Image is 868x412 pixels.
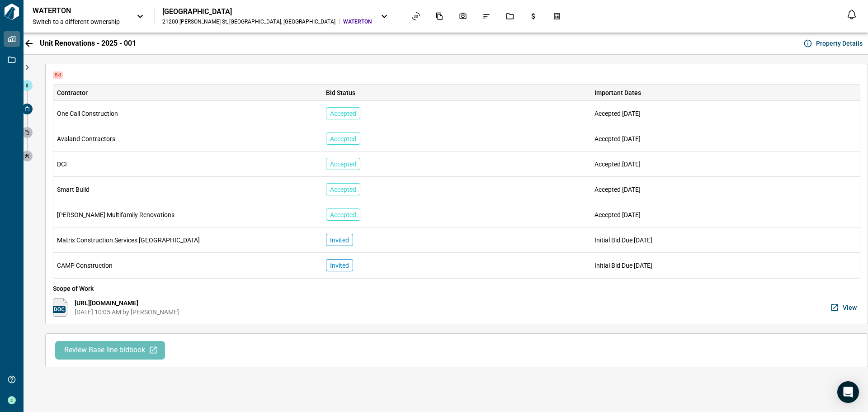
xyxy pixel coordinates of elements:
[343,18,372,25] span: WATERTON
[162,7,372,16] div: [GEOGRAPHIC_DATA]
[326,158,360,170] div: Accepted
[500,9,519,24] div: Jobs
[326,133,360,145] div: Accepted
[453,9,472,24] div: Photos
[326,259,353,271] div: Invited
[75,308,179,317] span: [DATE] 10:05 AM by [PERSON_NAME]
[55,341,165,360] button: Review Base line bidbook
[57,185,90,194] span: Smart Build
[837,381,859,403] div: Open Intercom Messenger
[594,211,641,218] span: Accepted [DATE]
[547,9,566,24] div: Takeoff Center
[594,85,641,101] div: Important Dates
[57,210,175,219] span: [PERSON_NAME] Multifamily Renovations
[53,284,860,293] span: Scope of Work
[816,39,863,48] span: Property Details
[326,234,353,246] div: Invited
[53,71,63,79] span: Bid
[594,262,652,269] span: Initial Bid Due [DATE]
[326,183,360,195] div: Accepted
[594,186,641,193] span: Accepted [DATE]
[57,109,118,118] span: One Call Construction
[406,9,425,24] div: Asset View
[843,303,857,312] span: View
[33,6,114,15] p: WATERTON
[57,85,88,101] div: Contractor
[802,36,866,51] button: Property Details
[162,18,335,25] div: 21200 [PERSON_NAME] St , [GEOGRAPHIC_DATA] , [GEOGRAPHIC_DATA]
[430,9,449,24] div: Documents
[594,237,652,244] span: Initial Bid Due [DATE]
[322,85,591,101] div: Bid Status
[57,134,115,143] span: Avaland Contractors
[828,298,860,317] button: View
[524,9,543,24] div: Budgets
[57,236,200,245] span: Matrix Construction Services [GEOGRAPHIC_DATA]
[33,17,127,26] span: Switch to a different ownership
[591,85,860,101] div: Important Dates
[594,110,641,117] span: Accepted [DATE]
[844,7,859,22] button: Open notification feed
[75,298,179,308] span: [URL][DOMAIN_NAME]
[594,161,641,168] span: Accepted [DATE]
[57,160,67,169] span: DCI
[326,107,360,119] div: Accepted
[326,208,360,221] div: Accepted
[326,85,355,101] div: Bid Status
[40,39,136,48] span: Unit Renovations - 2025 - 001
[594,135,641,142] span: Accepted [DATE]
[53,298,67,317] img: https://docs.google.com/document/d/1oBRkmsP223Bf8YEM--maRicM33Xqw_7R
[477,9,496,24] div: Issues & Info
[64,346,145,355] span: Review Base line bidbook
[57,261,113,270] span: CAMP Construction
[53,85,322,101] div: Contractor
